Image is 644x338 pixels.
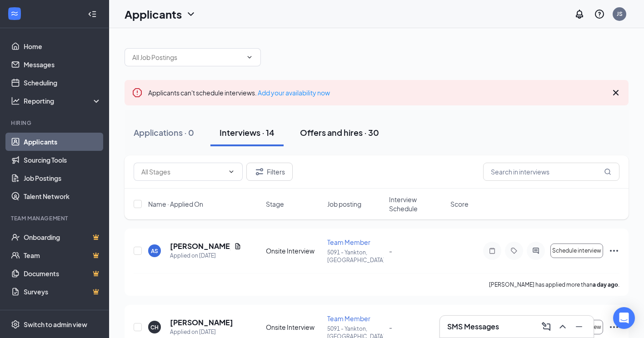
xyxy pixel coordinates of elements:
[141,167,224,177] input: All Stages
[483,163,619,181] input: Search in interviews
[574,321,584,332] svg: Minimize
[550,244,603,258] button: Schedule interview
[24,246,101,264] a: TeamCrown
[24,228,101,246] a: OnboardingCrown
[24,187,101,205] a: Talent Network
[24,169,101,187] a: Job Postings
[24,37,101,55] a: Home
[11,119,100,127] div: Hiring
[24,151,101,169] a: Sourcing Tools
[604,168,611,175] svg: MagnifyingGlass
[125,6,182,22] h1: Applicants
[246,163,293,181] button: Filter Filters
[552,248,601,254] span: Schedule interview
[11,96,20,105] svg: Analysis
[11,214,100,222] div: Team Management
[327,238,370,246] span: Team Member
[300,127,379,138] div: Offers and hires · 30
[594,9,605,20] svg: QuestionInfo
[266,323,322,332] div: Onsite Interview
[24,55,101,74] a: Messages
[10,9,19,18] svg: WorkstreamLogo
[88,10,97,19] svg: Collapse
[609,322,619,333] svg: Ellipses
[266,199,284,209] span: Stage
[389,247,392,255] span: -
[151,247,158,255] div: AS
[170,241,230,251] h5: [PERSON_NAME]
[185,9,196,20] svg: ChevronDown
[617,10,623,18] div: JS
[539,319,554,334] button: ComposeMessage
[327,249,383,264] p: 5091 - Yankton, [GEOGRAPHIC_DATA]
[266,246,322,255] div: Onsite Interview
[24,283,101,301] a: SurveysCrown
[258,89,330,97] a: Add your availability now
[170,251,241,260] div: Applied on [DATE]
[148,199,203,209] span: Name · Applied On
[11,320,20,329] svg: Settings
[150,323,159,331] div: CH
[327,199,361,209] span: Job posting
[254,166,265,177] svg: Filter
[170,328,233,337] div: Applied on [DATE]
[389,195,445,213] span: Interview Schedule
[228,168,235,175] svg: ChevronDown
[541,321,552,332] svg: ComposeMessage
[572,319,586,334] button: Minimize
[327,314,370,323] span: Team Member
[555,319,570,334] button: ChevronUp
[613,307,635,329] div: Open Intercom Messenger
[593,281,618,288] b: a day ago
[234,243,241,250] svg: Document
[24,96,102,105] div: Reporting
[450,199,469,209] span: Score
[489,281,619,288] p: [PERSON_NAME] has applied more than .
[609,245,619,256] svg: Ellipses
[132,87,143,98] svg: Error
[148,89,330,97] span: Applicants can't schedule interviews.
[574,9,585,20] svg: Notifications
[220,127,275,138] div: Interviews · 14
[170,318,233,328] h5: [PERSON_NAME]
[509,247,519,254] svg: Tag
[24,133,101,151] a: Applicants
[447,322,499,332] h3: SMS Messages
[24,264,101,283] a: DocumentsCrown
[487,247,498,254] svg: Note
[530,247,541,254] svg: ActiveChat
[389,323,392,331] span: -
[24,74,101,92] a: Scheduling
[610,87,621,98] svg: Cross
[246,54,253,61] svg: ChevronDown
[134,127,194,138] div: Applications · 0
[24,320,87,329] div: Switch to admin view
[557,321,568,332] svg: ChevronUp
[132,52,242,62] input: All Job Postings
